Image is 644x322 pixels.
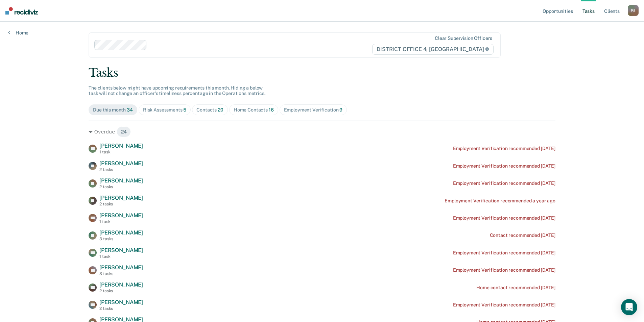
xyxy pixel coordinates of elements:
div: 1 task [99,254,143,259]
span: [PERSON_NAME] [99,177,143,184]
div: Employment Verification recommended [DATE] [453,215,555,221]
span: [PERSON_NAME] [99,160,143,167]
span: 20 [218,107,223,113]
div: Employment Verification recommended [DATE] [453,267,555,273]
div: 2 tasks [99,289,143,293]
span: 34 [127,107,133,113]
div: 1 task [99,150,143,154]
div: Employment Verification recommended [DATE] [453,250,555,256]
span: 16 [269,107,274,113]
div: Contact recommended [DATE] [490,232,555,238]
div: 2 tasks [99,202,143,206]
div: Employment Verification recommended [DATE] [453,302,555,308]
div: Home Contacts [234,107,274,113]
span: [PERSON_NAME] [99,212,143,219]
span: [PERSON_NAME] [99,143,143,149]
span: [PERSON_NAME] [99,299,143,305]
div: Employment Verification recommended [DATE] [453,180,555,186]
div: 3 tasks [99,237,143,241]
div: 3 tasks [99,271,143,276]
span: [PERSON_NAME] [99,264,143,271]
div: Overdue 24 [89,126,555,137]
div: Contacts [196,107,223,113]
div: 2 tasks [99,184,143,189]
span: 5 [183,107,186,113]
button: PS [628,5,639,16]
span: [PERSON_NAME] [99,195,143,201]
div: Clear supervision officers [435,35,492,41]
div: Employment Verification recommended [DATE] [453,163,555,169]
div: 2 tasks [99,167,143,172]
div: Open Intercom Messenger [621,299,637,315]
span: [PERSON_NAME] [99,229,143,236]
div: Risk Assessments [143,107,187,113]
span: 9 [339,107,342,113]
span: The clients below might have upcoming requirements this month. Hiding a below task will not chang... [89,85,265,96]
span: [PERSON_NAME] [99,281,143,288]
span: DISTRICT OFFICE 4, [GEOGRAPHIC_DATA] [372,44,494,55]
a: Home [8,30,28,36]
div: 1 task [99,219,143,224]
div: P S [628,5,639,16]
div: Due this month [93,107,133,113]
div: Employment Verification recommended a year ago [445,198,555,204]
span: [PERSON_NAME] [99,247,143,253]
div: Employment Verification [284,107,343,113]
div: Tasks [89,66,555,80]
div: Home contact recommended [DATE] [476,285,555,291]
div: 2 tasks [99,306,143,311]
div: Employment Verification recommended [DATE] [453,146,555,151]
img: Recidiviz [5,7,38,15]
span: 24 [117,126,131,137]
